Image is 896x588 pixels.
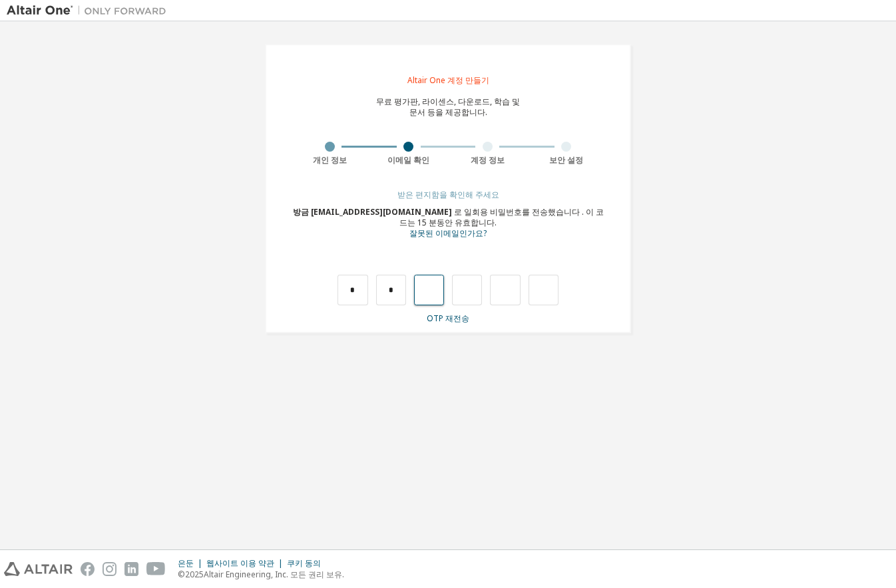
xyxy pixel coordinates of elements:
[103,562,116,576] img: instagram.svg
[397,189,499,200] font: 받은 편지함을 확인해 주세요
[81,562,95,576] img: facebook.svg
[409,227,487,239] font: 잘못된 이메일인가요?
[204,569,344,580] font: Altair Engineering, Inc. 모든 권리 보유.
[178,557,194,569] font: 은둔
[124,562,138,576] img: linkedin.svg
[407,74,489,86] font: Altair One 계정 만들기
[178,569,185,580] font: ©
[549,154,583,166] font: 보안 설정
[376,96,520,107] font: 무료 평가판, 라이센스, 다운로드, 학습 및
[437,217,495,228] font: 동안 유효합니다
[146,562,166,576] img: youtube.svg
[4,562,73,576] img: altair_logo.svg
[495,217,497,228] font: .
[471,154,505,166] font: 계정 정보
[185,569,204,580] font: 2025
[206,557,274,569] font: 웹사이트 이용 약관
[287,557,321,569] font: 쿠키 동의
[427,313,469,324] font: OTP 재전송
[409,106,487,118] font: 문서 등을 제공합니다.
[399,206,604,228] font: 로 일회용 비밀번호를 전송했습니다 . 이 코드는
[293,206,452,218] font: 방금 [EMAIL_ADDRESS][DOMAIN_NAME]
[417,217,437,228] font: 15 분
[7,4,173,17] img: 알타이르 원
[409,229,487,238] a: 등록 양식으로 돌아가기
[313,154,347,166] font: 개인 정보
[387,154,429,166] font: 이메일 확인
